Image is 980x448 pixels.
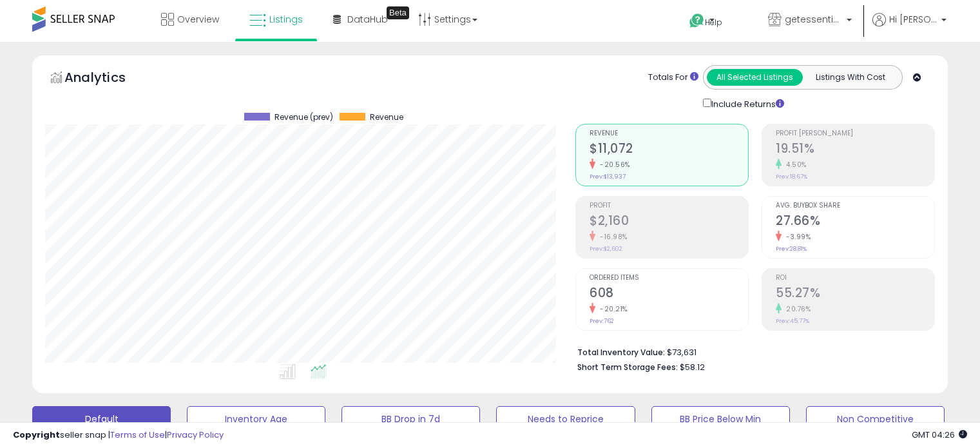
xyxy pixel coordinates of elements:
[32,406,171,432] button: Default
[590,130,748,137] span: Revenue
[577,347,665,358] b: Total Inventory Value:
[776,275,934,282] span: ROI
[590,245,622,253] small: Prev: $2,602
[680,361,705,373] span: $58.12
[387,6,409,19] div: Tooltip anchor
[776,286,934,303] h2: 55.27%
[782,232,811,242] small: -3.99%
[776,173,807,180] small: Prev: 18.67%
[577,344,925,359] li: $73,631
[577,362,678,373] b: Short Term Storage Fees:
[776,245,807,253] small: Prev: 28.81%
[341,406,480,432] button: BB Drop in 7d
[802,69,898,86] button: Listings With Cost
[347,13,388,26] span: DataHub
[64,68,151,90] h5: Analytics
[806,406,945,432] button: Non Competitive
[776,141,934,159] h2: 19.51%
[187,406,325,432] button: Inventory Age
[496,406,635,432] button: Needs to Reprice
[776,213,934,231] h2: 27.66%
[590,213,748,231] h2: $2,160
[679,3,747,42] a: Help
[776,130,934,137] span: Profit [PERSON_NAME]
[590,202,748,209] span: Profit
[776,317,809,325] small: Prev: 45.77%
[785,13,843,26] span: getessentialshub
[889,13,937,26] span: Hi [PERSON_NAME]
[648,72,698,84] div: Totals For
[782,160,807,170] small: 4.50%
[590,286,748,303] h2: 608
[590,141,748,159] h2: $11,072
[370,113,403,122] span: Revenue
[707,69,803,86] button: All Selected Listings
[595,232,628,242] small: -16.98%
[693,96,800,111] div: Include Returns
[274,113,333,122] span: Revenue (prev)
[13,429,224,442] div: seller snap | |
[872,13,946,42] a: Hi [PERSON_NAME]
[177,13,219,26] span: Overview
[595,160,630,170] small: -20.56%
[167,429,224,441] a: Privacy Policy
[110,429,165,441] a: Terms of Use
[13,429,60,441] strong: Copyright
[782,304,811,314] small: 20.76%
[590,317,614,325] small: Prev: 762
[689,13,705,29] i: Get Help
[269,13,303,26] span: Listings
[776,202,934,209] span: Avg. Buybox Share
[590,173,626,180] small: Prev: $13,937
[595,304,628,314] small: -20.21%
[705,17,722,28] span: Help
[590,275,748,282] span: Ordered Items
[651,406,790,432] button: BB Price Below Min
[912,429,967,441] span: 2025-09-10 04:26 GMT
